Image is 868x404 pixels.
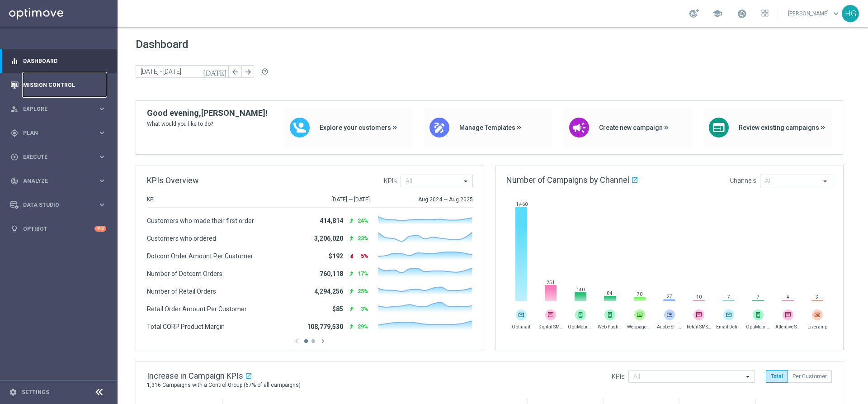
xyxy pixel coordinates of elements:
div: Execute [10,153,98,161]
div: Mission Control [10,73,106,97]
button: lightbulb Optibot +10 [10,225,107,233]
button: Mission Control [10,81,107,89]
i: gps_fixed [10,129,19,137]
i: keyboard_arrow_right [98,128,106,137]
button: Data Studio keyboard_arrow_right [10,201,107,209]
button: equalizer Dashboard [10,57,107,65]
span: keyboard_arrow_down [831,9,841,19]
i: person_search [10,105,19,113]
a: Settings [22,390,49,395]
button: play_circle_outline Execute keyboard_arrow_right [10,153,107,161]
span: Analyze [23,178,98,184]
i: lightbulb [10,225,19,233]
a: [PERSON_NAME]keyboard_arrow_down [787,7,842,20]
i: keyboard_arrow_right [98,105,106,113]
a: Optibot [23,217,94,241]
i: keyboard_arrow_right [98,152,106,161]
i: keyboard_arrow_right [98,176,106,185]
div: Optibot [10,217,106,241]
button: track_changes Analyze keyboard_arrow_right [10,177,107,185]
i: equalizer [10,57,19,65]
a: Mission Control [23,73,106,97]
button: gps_fixed Plan keyboard_arrow_right [10,129,107,137]
div: Explore [10,105,98,113]
span: school [712,9,722,19]
i: track_changes [10,177,19,185]
span: Execute [23,154,98,160]
a: Dashboard [23,49,106,73]
div: +10 [94,226,106,232]
span: Data Studio [23,202,98,208]
span: Plan [23,130,98,136]
i: play_circle_outline [10,153,19,161]
span: Explore [23,106,98,112]
i: keyboard_arrow_right [98,200,106,209]
div: Data Studio [10,201,98,209]
div: HG [842,5,859,22]
div: Dashboard [10,49,106,73]
i: settings [9,388,17,396]
button: person_search Explore keyboard_arrow_right [10,105,107,113]
div: Analyze [10,177,98,185]
div: Plan [10,129,98,137]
